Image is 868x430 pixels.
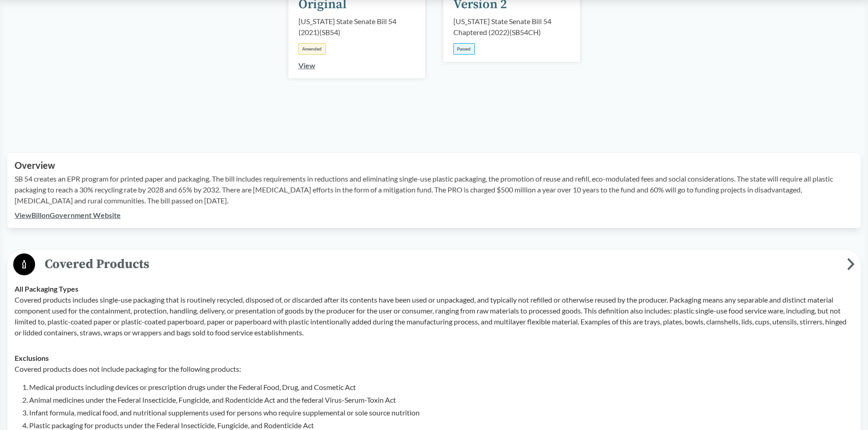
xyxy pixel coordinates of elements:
[15,284,78,293] strong: All Packaging Types
[453,43,475,55] div: Passed
[10,253,858,276] button: Covered Products
[15,364,853,374] p: Covered products does not include packaging for the following products:
[15,160,853,171] h2: Overview
[35,254,847,274] span: Covered Products
[15,211,121,219] a: ViewBillonGovernment Website
[298,43,326,55] div: Amended
[15,354,49,362] strong: Exclusions
[298,16,415,38] div: [US_STATE] State Senate Bill 54 (2021) ( SB54 )
[453,16,570,38] div: [US_STATE] State Senate Bill 54 Chaptered (2022) ( SB54CH )
[29,382,853,393] li: Medical products including devices or prescription drugs under the Federal Food, Drug, and Cosmet...
[29,407,853,418] li: Infant formula, medical food, and nutritional supplements used for persons who require supplement...
[298,61,315,70] a: View
[29,395,853,405] li: Animal medicines under the Federal Insecticide, Fungicide, and Rodenticide Act and the federal Vi...
[15,173,853,206] p: SB 54 creates an EPR program for printed paper and packaging. The bill includes requirements in r...
[15,294,853,338] p: Covered products includes single-use packaging that is routinely recycled, disposed of, or discar...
